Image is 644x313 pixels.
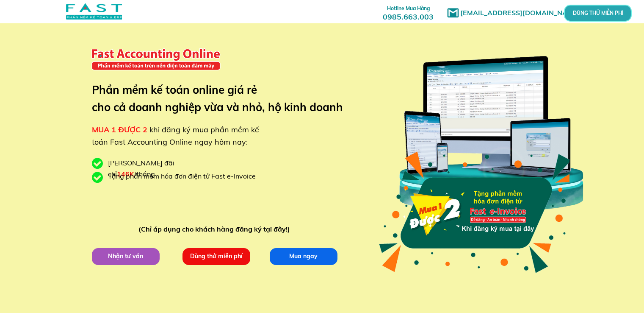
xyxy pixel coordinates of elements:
p: DÙNG THỬ MIỄN PHÍ [587,11,608,15]
h3: 0985.663.003 [373,3,443,21]
p: Nhận tư vấn [91,248,159,265]
span: 146K [117,170,134,178]
span: Hotline Mua Hàng [387,5,430,11]
div: (Chỉ áp dụng cho khách hàng đăng ký tại đây!) [138,224,294,235]
span: khi đăng ký mua phần mềm kế toán Fast Accounting Online ngay hôm nay: [92,125,259,147]
h1: [EMAIL_ADDRESS][DOMAIN_NAME] [460,8,585,19]
h3: Phần mềm kế toán online giá rẻ cho cả doanh nghiệp vừa và nhỏ, hộ kinh doanh [92,81,356,116]
p: Dùng thử miễn phí [182,248,250,265]
p: Mua ngay [269,248,337,265]
span: MUA 1 ĐƯỢC 2 [92,125,147,134]
div: [PERSON_NAME] đãi chỉ /tháng [108,158,218,179]
div: Tặng phần mềm hóa đơn điện tử Fast e-Invoice [108,171,262,182]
